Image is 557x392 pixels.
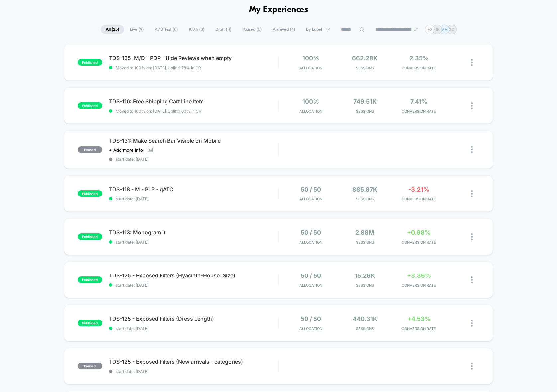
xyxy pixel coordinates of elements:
[109,326,278,331] span: start date: [DATE]
[409,55,429,62] span: 2.35%
[352,186,377,193] span: 885.87k
[339,66,390,70] span: Sessions
[109,315,278,322] span: TDS-125 - Exposed Filters (Dress Length)
[78,276,102,283] span: published
[435,27,440,32] p: JK
[353,98,377,105] span: 749.51k
[249,5,308,15] h1: My Experiences
[355,229,374,236] span: 2.88M
[407,315,431,322] span: +4.53%
[78,363,102,369] span: paused
[184,25,209,34] span: 100% ( 3 )
[339,283,390,288] span: Sessions
[109,229,278,236] span: TDS-113: Monogram it
[78,190,102,197] span: published
[393,109,444,114] span: CONVERSION RATE
[210,25,236,34] span: Draft ( 11 )
[78,102,102,109] span: published
[109,369,278,374] span: start date: [DATE]
[109,240,278,245] span: start date: [DATE]
[299,240,322,245] span: Allocation
[237,25,267,34] span: Paused ( 5 )
[471,146,473,153] img: close
[393,66,444,70] span: CONVERSION RATE
[78,59,102,66] span: published
[471,233,473,240] img: close
[393,197,444,201] span: CONVERSION RATE
[109,98,278,105] span: TDS-116: Free Shipping Cart Line Item
[109,157,278,162] span: start date: [DATE]
[352,55,378,62] span: 662.28k
[125,25,149,34] span: Live ( 9 )
[425,25,435,34] div: + 3
[355,272,375,279] span: 15.26k
[301,315,321,322] span: 50 / 50
[410,98,427,105] span: 7.41%
[393,283,444,288] span: CONVERSION RATE
[339,109,390,114] span: Sessions
[78,233,102,240] span: published
[441,27,448,32] p: MH
[101,25,124,34] span: All ( 25 )
[339,326,390,331] span: Sessions
[109,55,278,61] span: TDS-135: M/D - PDP - Hide Reviews when empty
[471,190,473,197] img: close
[449,27,455,32] p: GC
[78,320,102,326] span: published
[301,229,321,236] span: 50 / 50
[407,272,431,279] span: +3.36%
[353,315,377,322] span: 440.31k
[302,98,319,105] span: 100%
[471,59,473,66] img: close
[393,240,444,245] span: CONVERSION RATE
[116,109,201,114] span: Moved to 100% on: [DATE] . Uplift: 1.60% in CR
[301,186,321,193] span: 50 / 50
[299,197,322,201] span: Allocation
[109,272,278,279] span: TDS-125 - Exposed Filters (Hyacinth-House: Size)
[471,102,473,109] img: close
[109,137,278,144] span: TDS-131: Make Search Bar Visible on Mobile
[299,326,322,331] span: Allocation
[268,25,300,34] span: Archived ( 4 )
[408,186,429,193] span: -3.21%
[471,276,473,283] img: close
[301,272,321,279] span: 50 / 50
[109,147,143,153] span: + Add more info
[339,197,390,201] span: Sessions
[116,65,201,70] span: Moved to 100% on: [DATE] . Uplift: 1.78% in CR
[109,358,278,365] span: TDS-125 - Exposed Filters (New arrivals - categories)
[306,27,322,32] span: By Label
[471,363,473,370] img: close
[109,196,278,201] span: start date: [DATE]
[299,66,322,70] span: Allocation
[302,55,319,62] span: 100%
[150,25,183,34] span: A/B Test ( 6 )
[109,283,278,288] span: start date: [DATE]
[414,27,418,31] img: end
[393,326,444,331] span: CONVERSION RATE
[407,229,431,236] span: +0.98%
[471,320,473,327] img: close
[78,146,102,153] span: paused
[299,109,322,114] span: Allocation
[109,186,278,193] span: TDS-118 - M - PLP - qATC
[299,283,322,288] span: Allocation
[339,240,390,245] span: Sessions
